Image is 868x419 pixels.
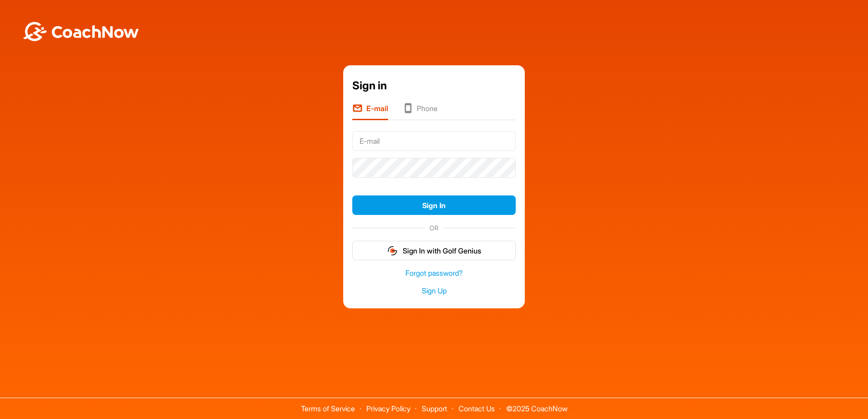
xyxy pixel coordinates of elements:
span: OR [425,223,443,233]
a: Privacy Policy [366,404,410,413]
div: Sign in [352,78,516,94]
a: Forgot password? [352,268,516,278]
li: E-mail [352,103,388,120]
img: BwLJSsUCoWCh5upNqxVrqldRgqLPVwmV24tXu5FoVAoFEpwwqQ3VIfuoInZCoVCoTD4vwADAC3ZFMkVEQFDAAAAAElFTkSuQmCC [22,22,140,41]
button: Sign In [352,195,516,215]
input: E-mail [352,131,516,151]
li: Phone [403,103,438,120]
a: Terms of Service [301,404,355,413]
button: Sign In with Golf Genius [352,241,516,260]
span: © 2025 CoachNow [502,398,572,412]
img: gg_logo [387,245,398,256]
a: Support [422,404,447,413]
a: Sign Up [352,286,516,296]
a: Contact Us [459,404,495,413]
